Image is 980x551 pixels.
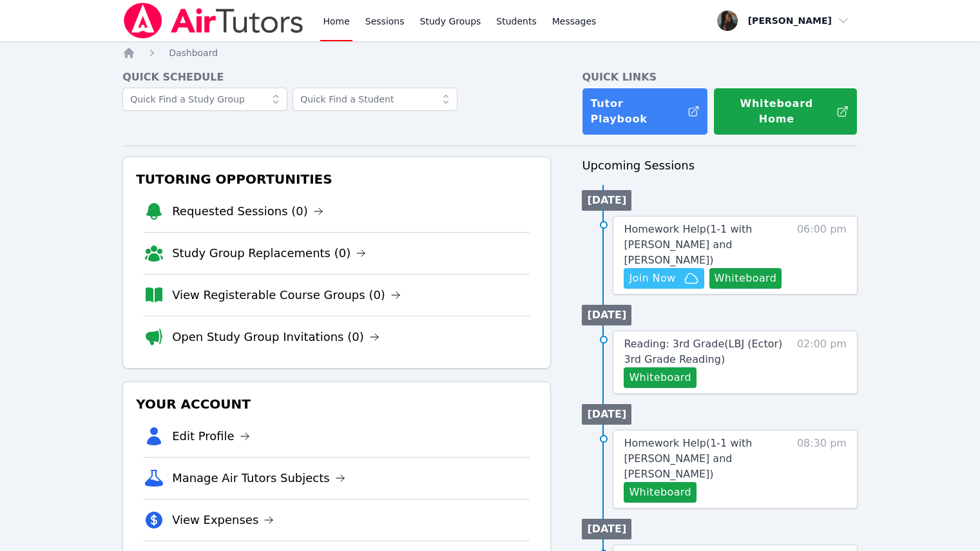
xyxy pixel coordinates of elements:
[582,404,631,425] li: [DATE]
[709,268,782,289] button: Whiteboard
[582,519,631,539] li: [DATE]
[582,70,858,85] h4: Quick Links
[552,15,597,28] span: Messages
[172,427,250,445] a: Edit Profile
[582,157,858,175] h3: Upcoming Sessions
[624,222,791,268] a: Homework Help(1-1 with [PERSON_NAME] and [PERSON_NAME])
[624,336,791,367] a: Reading: 3rd Grade(LBJ (Ector) 3rd Grade Reading)
[122,70,551,85] h4: Quick Schedule
[624,482,697,503] button: Whiteboard
[133,392,540,416] h3: Your Account
[172,328,380,346] a: Open Study Group Invitations (0)
[624,437,752,480] span: Homework Help ( 1-1 with [PERSON_NAME] and [PERSON_NAME] )
[122,3,305,39] img: Air Tutors
[713,88,858,135] button: Whiteboard Home
[172,202,323,220] a: Requested Sessions (0)
[624,268,704,289] button: Join Now
[172,286,401,304] a: View Registerable Course Groups (0)
[624,223,752,266] span: Homework Help ( 1-1 with [PERSON_NAME] and [PERSON_NAME] )
[169,46,218,59] a: Dashboard
[172,469,345,487] a: Manage Air Tutors Subjects
[122,46,858,59] nav: Breadcrumb
[582,190,631,211] li: [DATE]
[797,222,847,289] span: 06:00 pm
[624,338,782,365] span: Reading: 3rd Grade ( LBJ (Ector) 3rd Grade Reading )
[133,168,540,191] h3: Tutoring Opportunities
[797,436,847,503] span: 08:30 pm
[582,305,631,325] li: [DATE]
[629,271,675,286] span: Join Now
[172,244,366,262] a: Study Group Replacements (0)
[624,436,791,482] a: Homework Help(1-1 with [PERSON_NAME] and [PERSON_NAME])
[172,511,274,529] a: View Expenses
[169,48,218,58] span: Dashboard
[122,88,287,111] input: Quick Find a Study Group
[582,88,708,135] a: Tutor Playbook
[293,88,457,111] input: Quick Find a Student
[797,336,847,388] span: 02:00 pm
[624,367,697,388] button: Whiteboard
